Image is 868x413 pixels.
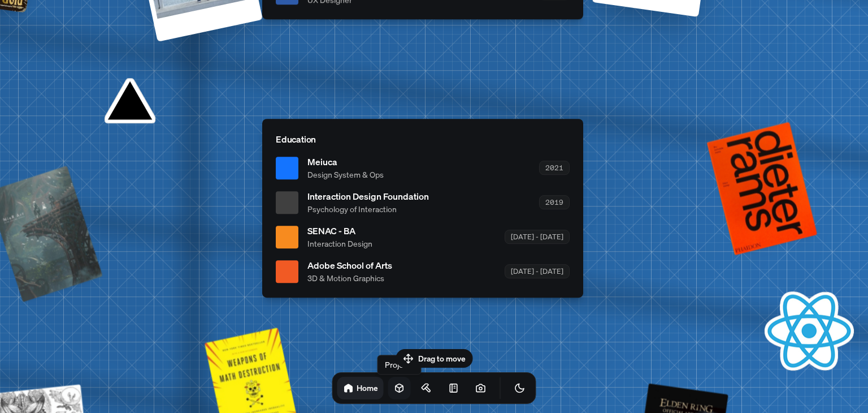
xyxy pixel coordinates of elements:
div: [DATE] - [DATE] [505,264,570,278]
h1: Home [357,382,378,393]
span: Interaction Design [307,238,372,249]
span: 3D & Motion Graphics [307,272,392,284]
span: Design System & Ops [307,169,384,180]
span: Meiuca [307,155,384,169]
span: Psychology of Interaction [307,203,429,215]
span: Interaction Design Foundation [307,190,429,203]
div: 2021 [539,161,570,175]
span: Adobe School of Arts [307,259,392,272]
span: SENAC - BA [307,224,372,238]
p: Education [276,132,570,146]
button: Toggle Theme [509,377,531,399]
div: [DATE] - [DATE] [505,230,570,244]
span: Projects [385,359,414,370]
a: Home [337,377,384,399]
div: 2019 [539,195,570,209]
